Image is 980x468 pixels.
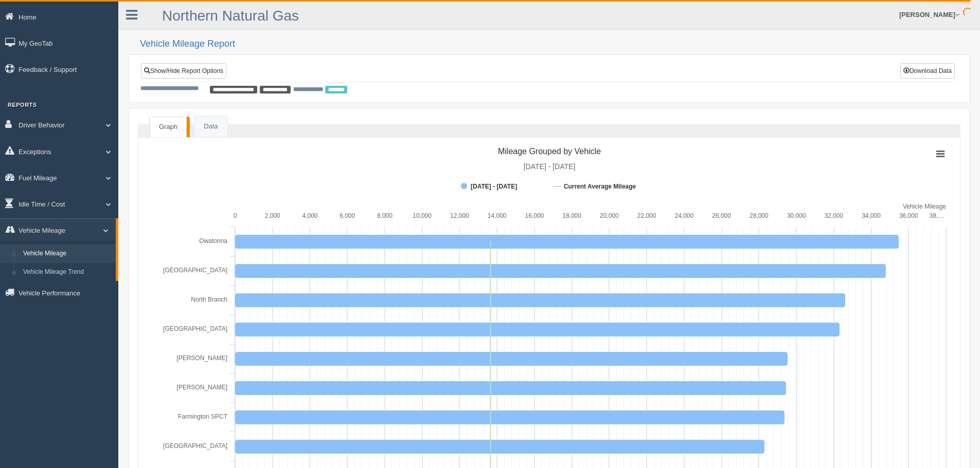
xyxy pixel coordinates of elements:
[163,442,227,450] text: [GEOGRAPHIC_DATA]
[471,183,517,190] tspan: [DATE] - [DATE]
[637,212,656,219] text: 22,000
[750,212,769,219] text: 28,000
[199,237,227,245] text: Owatonna
[674,212,693,219] text: 24,000
[141,63,226,79] a: Show/Hide Report Options
[162,8,299,24] a: Northern Natural Gas
[150,117,187,137] a: Graph
[600,212,619,219] text: 20,000
[163,267,227,274] text: [GEOGRAPHIC_DATA]
[377,212,393,219] text: 8,000
[524,162,576,171] tspan: [DATE] - [DATE]
[498,147,601,156] tspan: Mileage Grouped by Vehicle
[525,212,544,219] text: 16,000
[450,212,469,219] text: 12,000
[712,212,731,219] text: 26,000
[176,384,227,391] text: [PERSON_NAME]
[413,212,432,219] text: 10,000
[19,245,116,263] a: Vehicle Mileage
[824,212,843,219] text: 32,000
[234,212,237,219] text: 0
[163,325,227,332] text: [GEOGRAPHIC_DATA]
[564,183,636,190] tspan: Current Average Mileage
[302,212,317,219] text: 4,000
[929,212,944,219] tspan: 38,…
[900,63,955,79] button: Download Data
[176,354,227,362] text: [PERSON_NAME]
[194,116,227,137] a: Data
[19,263,116,282] a: Vehicle Mileage Trend
[903,203,946,210] tspan: Vehicle Mileage
[140,39,970,49] h2: Vehicle Mileage Report
[340,212,355,219] text: 6,000
[178,413,228,420] tspan: Farmington SPCT
[899,212,918,219] text: 36,000
[562,212,581,219] text: 18,000
[265,212,280,219] text: 2,000
[488,212,507,219] text: 14,000
[191,296,227,303] tspan: North Branch
[787,212,806,219] text: 30,000
[862,212,881,219] text: 34,000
